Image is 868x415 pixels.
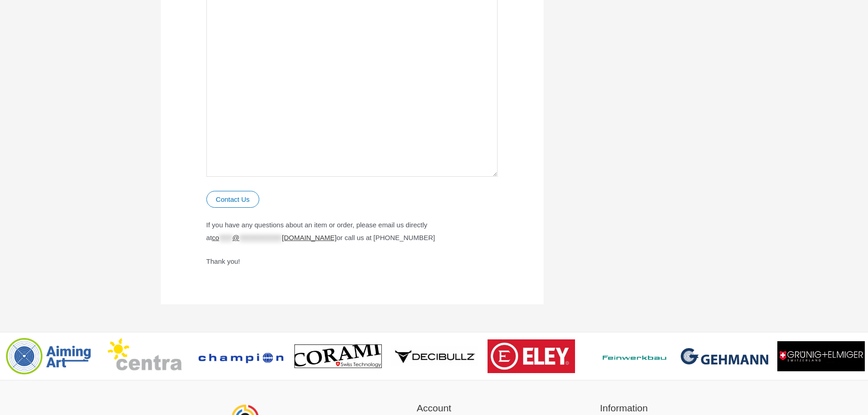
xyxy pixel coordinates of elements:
[488,339,575,374] img: brand logo
[206,191,259,208] button: Contact Us
[206,219,498,244] p: If you have any questions about an item or order, please email us directly at or call us at [PHON...
[212,234,337,241] span: This contact has been encoded by Anti-Spam by CleanTalk. Click to decode. To finish the decoding ...
[206,255,498,268] p: Thank you!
